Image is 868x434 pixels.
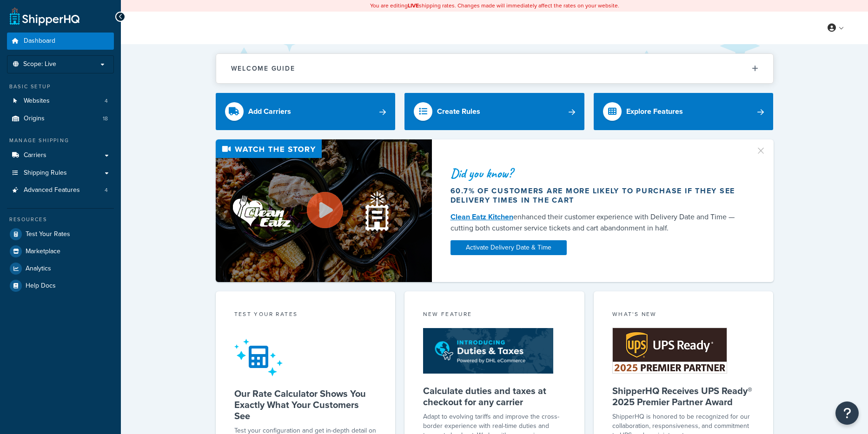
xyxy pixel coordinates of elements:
[26,282,56,290] span: Help Docs
[7,110,114,127] li: Origins
[231,65,295,72] h2: Welcome Guide
[451,211,744,234] div: enhanced their customer experience with Delivery Date and Time — cutting both customer service ti...
[7,110,114,127] a: Origins18
[7,164,114,182] a: Shipping Rules
[26,230,70,238] span: Test Your Rates
[451,186,744,205] div: 60.7% of customers are more likely to purchase if they see delivery times in the cart
[216,139,432,282] img: Video thumbnail
[835,401,859,425] button: Open Resource Center
[437,105,480,118] div: Create Rules
[612,385,755,408] h5: ShipperHQ Receives UPS Ready® 2025 Premier Partner Award
[423,385,566,408] h5: Calculate duties and taxes at checkout for any carrier
[451,211,513,222] a: Clean Eatz Kitchen
[24,115,45,123] span: Origins
[216,93,396,130] a: Add Carriers
[408,1,419,10] b: LIVE
[26,248,60,256] span: Marketplace
[7,260,114,277] a: Analytics
[24,151,46,159] span: Carriers
[24,186,80,194] span: Advanced Features
[7,83,114,91] div: Basic Setup
[216,54,773,83] button: Welcome Guide
[594,93,774,130] a: Explore Features
[24,37,55,45] span: Dashboard
[7,216,114,224] div: Resources
[626,105,683,118] div: Explore Features
[105,186,108,194] span: 4
[105,97,108,105] span: 4
[248,105,291,118] div: Add Carriers
[234,310,377,321] div: Test your rates
[7,243,114,260] a: Marketplace
[451,240,567,255] a: Activate Delivery Date & Time
[451,167,744,180] div: Did you know?
[7,33,114,50] a: Dashboard
[7,277,114,294] a: Help Docs
[7,226,114,243] a: Test Your Rates
[26,265,51,273] span: Analytics
[24,97,50,105] span: Websites
[423,310,566,321] div: New Feature
[404,93,584,130] a: Create Rules
[612,310,755,321] div: What's New
[7,92,114,110] a: Websites4
[7,92,114,110] li: Websites
[7,182,114,199] a: Advanced Features4
[7,147,114,164] a: Carriers
[103,115,108,123] span: 18
[24,169,67,177] span: Shipping Rules
[234,388,377,421] h5: Our Rate Calculator Shows You Exactly What Your Customers See
[7,137,114,145] div: Manage Shipping
[23,60,56,68] span: Scope: Live
[7,182,114,199] li: Advanced Features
